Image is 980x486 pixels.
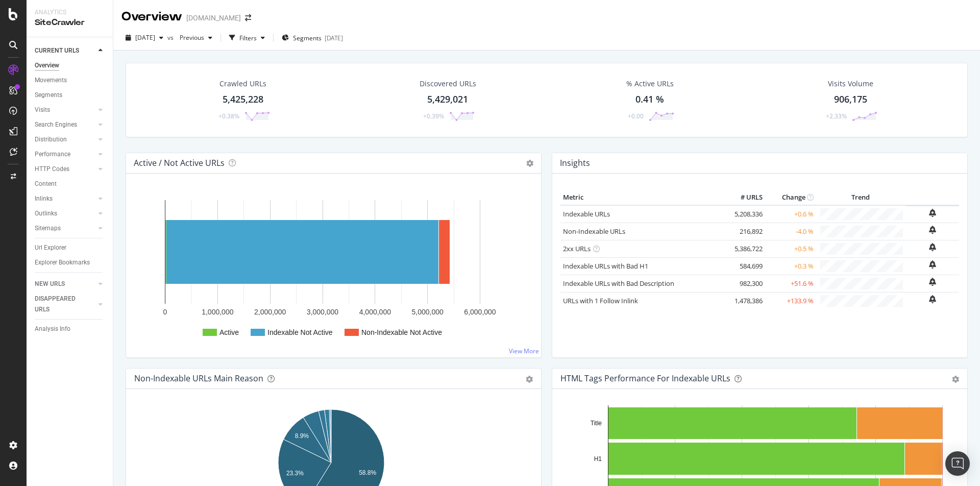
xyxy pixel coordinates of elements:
text: 5,000,000 [412,308,444,316]
div: Discovered URLs [420,79,476,89]
td: -4.0 % [765,223,816,240]
div: gear [952,376,959,383]
div: Distribution [35,134,67,145]
a: URLs with 1 Follow Inlink [563,296,638,305]
a: 2xx URLs [563,244,591,253]
div: bell-plus [929,295,936,303]
button: Previous [176,30,216,46]
a: Indexable URLs [563,209,610,218]
button: Filters [225,30,269,46]
div: SiteCrawler [35,17,105,29]
a: Content [35,179,106,189]
div: Visits [35,105,50,115]
td: +51.6 % [765,275,816,292]
div: [DATE] [325,34,343,42]
a: Visits [35,105,95,115]
td: 584,699 [724,257,765,275]
div: HTML Tags Performance for Indexable URLs [560,373,730,383]
a: Indexable URLs with Bad Description [563,279,674,288]
svg: A chart. [134,190,528,349]
div: Overview [35,60,59,71]
div: bell-plus [929,243,936,251]
div: Url Explorer [35,242,66,253]
td: 5,386,722 [724,240,765,257]
td: 216,892 [724,223,765,240]
div: +0.39% [423,112,444,120]
div: Analysis Info [35,324,70,334]
text: 6,000,000 [464,308,496,316]
div: Non-Indexable URLs Main Reason [134,373,263,383]
a: Non-Indexable URLs [563,227,625,236]
th: # URLS [724,190,765,205]
text: 4,000,000 [359,308,391,316]
a: Inlinks [35,193,95,204]
td: 982,300 [724,275,765,292]
div: 906,175 [834,93,867,106]
text: 3,000,000 [307,308,338,316]
a: Segments [35,90,106,101]
td: 1,478,386 [724,292,765,309]
a: CURRENT URLS [35,45,95,56]
span: Previous [176,33,204,42]
div: Content [35,179,57,189]
div: +0.38% [218,112,239,120]
td: 5,208,336 [724,205,765,223]
a: DISAPPEARED URLS [35,294,95,315]
a: Performance [35,149,95,160]
div: Performance [35,149,70,160]
a: Explorer Bookmarks [35,257,106,268]
div: Analytics [35,8,105,17]
div: bell-plus [929,226,936,234]
div: arrow-right-arrow-left [245,14,251,21]
div: NEW URLS [35,279,65,289]
div: Segments [35,90,62,101]
div: DISAPPEARED URLS [35,294,86,315]
div: 5,425,228 [223,93,263,106]
div: bell-plus [929,260,936,269]
div: Sitemaps [35,223,61,234]
a: Indexable URLs with Bad H1 [563,261,648,271]
div: 5,429,021 [427,93,468,106]
text: 23.3% [286,470,304,477]
div: Search Engines [35,119,77,130]
div: +0.00 [628,112,644,120]
a: NEW URLS [35,279,95,289]
div: Crawled URLs [219,79,266,89]
div: +2.33% [826,112,847,120]
a: HTTP Codes [35,164,95,175]
a: View More [509,347,539,355]
div: Outlinks [35,208,57,219]
div: 0.41 % [635,93,664,106]
div: bell-plus [929,278,936,286]
text: 8.9% [295,432,309,440]
span: Segments [293,34,322,42]
div: Movements [35,75,67,86]
th: Trend [816,190,905,205]
a: Sitemaps [35,223,95,234]
div: gear [526,376,533,383]
div: [DOMAIN_NAME] [186,13,241,23]
text: Indexable Not Active [267,328,333,336]
button: [DATE] [121,30,167,46]
div: Overview [121,8,182,26]
a: Analysis Info [35,324,106,334]
div: Visits Volume [828,79,873,89]
h4: Insights [560,156,590,170]
th: Change [765,190,816,205]
div: % Active URLs [626,79,674,89]
a: Overview [35,60,106,71]
a: Outlinks [35,208,95,219]
div: CURRENT URLS [35,45,79,56]
a: Distribution [35,134,95,145]
text: 1,000,000 [202,308,233,316]
div: HTTP Codes [35,164,69,175]
h4: Active / Not Active URLs [134,156,225,170]
text: Title [591,420,602,427]
span: vs [167,33,176,42]
td: +133.9 % [765,292,816,309]
td: +0.6 % [765,205,816,223]
text: H1 [594,455,602,463]
text: 2,000,000 [254,308,286,316]
span: 2025 Aug. 14th [135,33,155,42]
